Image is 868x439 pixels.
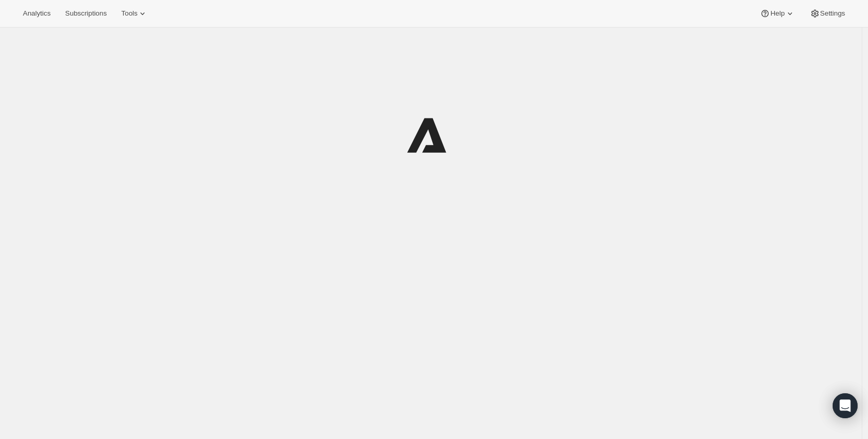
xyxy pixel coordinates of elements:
[59,6,113,21] button: Subscriptions
[121,9,137,18] span: Tools
[833,393,858,418] div: Open Intercom Messenger
[23,9,50,18] span: Analytics
[754,6,801,21] button: Help
[770,9,784,18] span: Help
[115,6,154,21] button: Tools
[65,9,107,18] span: Subscriptions
[17,6,57,21] button: Analytics
[804,6,851,21] button: Settings
[820,9,845,18] span: Settings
